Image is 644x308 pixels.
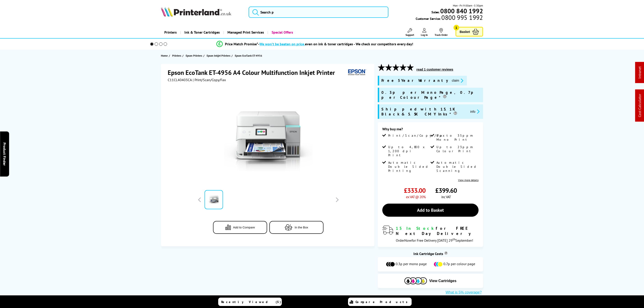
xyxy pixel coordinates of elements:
[382,127,478,133] div: Why buy me?
[221,300,281,304] span: Recently Viewed (5)
[161,7,231,17] img: Printerland Logo
[454,25,459,30] span: 1
[406,195,426,199] span: ex VAT @ 20%
[295,226,308,229] span: In the Box
[161,7,243,18] a: Printerland Logo
[249,7,388,18] input: Search p
[460,29,470,35] span: Basket
[440,9,483,13] a: 0800 840 1992
[429,279,456,283] span: View Cartridges
[441,195,451,199] span: inc VAT
[443,262,475,267] span: 0.7p per colour page
[450,78,465,83] button: promo-description
[381,78,448,83] span: Free 5 Year Warranty
[637,94,642,117] a: Cost Calculator
[431,10,440,14] span: Sales:
[469,109,481,114] button: promo-description
[267,27,296,38] a: Special Offers
[172,53,182,58] a: Printers
[396,226,436,231] span: 15 In Stock
[233,226,255,229] span: Add to Compare
[223,27,267,38] a: Managed Print Services
[440,7,483,15] b: 0800 840 1992
[435,186,457,195] span: £399.60
[218,298,282,306] a: Recently Viewed (5)
[382,226,478,242] div: modal_delivery
[2,143,7,166] span: Product Finder
[186,53,203,58] a: Epson Printers
[269,221,323,234] button: In the Box
[259,42,305,46] span: We won’t be beaten on price,
[436,161,478,173] span: Automatic Double Sided Scanning
[224,91,312,179] img: Epson EcoTank ET-4956
[235,53,263,58] a: Epson EcoTank ET-4956
[637,67,642,79] a: Intranet
[453,3,483,8] span: Mon - Fri 9:00am - 5:30pm
[435,28,448,37] a: Track Order
[406,33,414,37] span: Support
[416,15,483,21] span: Customer Service:
[172,53,181,58] span: Printers
[193,78,226,82] span: | Print/Scan/Copy/Fax
[388,145,429,157] span: Up to 4,800 x 1,200 dpi Print
[381,107,467,117] span: Shipped with 15.1K Black & 5.5K CMY Inks*
[207,53,231,58] a: Epson Inkjet Printers
[184,27,220,38] span: Ink & Toner Cartridges
[441,15,483,20] span: 0800 995 1992
[415,67,454,71] button: read 1 customer reviews
[213,221,267,234] button: Add to Compare
[456,27,483,37] a: Basket 1
[421,33,428,37] span: Log In
[453,237,455,241] sup: th
[144,40,486,48] li: modal_Promise
[396,262,427,267] span: 0.3p per mono page
[161,53,169,58] a: Home
[161,27,180,38] a: Printers
[436,133,478,142] span: Up to 35ppm Mono Print
[161,53,168,58] span: Home
[258,42,413,46] div: - even on ink & toner cartridges - We check our competitors every day!
[396,226,478,236] div: for FREE Next Day Delivery
[406,28,414,37] a: Support
[436,145,478,153] span: Up to 23ppm Colour Print
[346,68,367,77] img: Epson
[168,78,192,82] span: C11CL40403CA
[225,42,258,46] span: Price Match Promise*
[207,53,230,58] span: Epson Inkjet Printers
[381,90,481,100] span: 0.3p per Mono Page, 0.7p per Colour Page*
[444,290,483,295] button: What is 5% coverage?
[404,277,427,284] img: Cartridges
[396,238,473,243] span: Order for Free Delivery [DATE] 29 September!
[444,251,448,255] sup: Cost per page
[348,298,412,306] a: Compare Products
[382,204,478,217] a: Add to Basket
[378,251,483,256] div: Ink Cartridge Costs
[421,28,428,37] a: Log In
[235,53,262,58] span: Epson EcoTank ET-4956
[180,27,223,38] a: Ink & Toner Cartridges
[168,68,339,77] h1: Epson EcoTank ET-4956 A4 Colour Multifunction Inkjet Printer
[404,186,426,195] span: £333.00
[381,277,479,285] button: View Cartridges
[388,133,446,138] span: Print/Scan/Copy/Fax
[404,238,412,243] span: Now
[186,53,202,58] span: Epson Printers
[458,178,479,182] a: View more details
[388,161,429,173] span: Automatic Double Sided Printing
[355,300,410,304] span: Compare Products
